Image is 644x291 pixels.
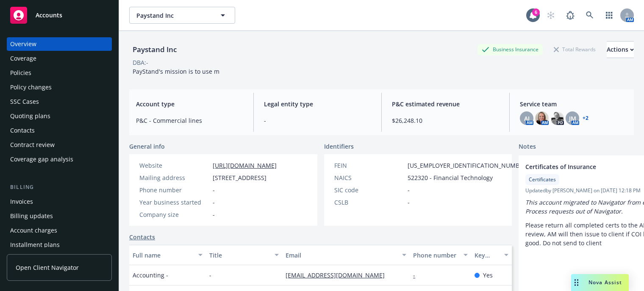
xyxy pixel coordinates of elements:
[483,271,493,280] span: Yes
[7,95,112,108] a: SSC Cases
[413,251,458,260] div: Phone number
[10,80,52,94] div: Policy changes
[408,186,410,194] span: -
[392,116,499,125] span: $26,248.10
[213,173,266,182] span: [STREET_ADDRESS]
[10,66,31,80] div: Policies
[562,7,579,24] a: Report a Bug
[408,161,529,170] span: [US_EMPLOYER_IDENTIFICATION_NUMBER]
[550,44,600,55] div: Total Rewards
[136,100,243,108] span: Account type
[7,124,112,137] a: Contacts
[10,152,73,166] div: Coverage gap analysis
[133,251,193,260] div: Full name
[524,114,530,123] span: AJ
[392,100,499,108] span: P&C estimated revenue
[7,209,112,223] a: Billing updates
[139,186,209,194] div: Phone number
[413,271,422,279] a: -
[139,198,209,207] div: Year business started
[519,142,536,152] span: Notes
[213,186,215,194] span: -
[139,161,209,170] div: Website
[581,7,598,24] a: Search
[213,161,277,169] a: [URL][DOMAIN_NAME]
[10,209,53,223] div: Billing updates
[7,138,112,152] a: Contract review
[542,7,559,24] a: Start snowing
[520,100,627,108] span: Service team
[408,198,410,207] span: -
[286,271,391,279] a: [EMAIL_ADDRESS][DOMAIN_NAME]
[477,44,543,55] div: Business Insurance
[213,198,215,207] span: -
[7,109,112,123] a: Quoting plans
[7,80,112,94] a: Policy changes
[588,279,622,286] span: Nova Assist
[550,111,564,125] img: photo
[129,142,165,151] span: General info
[607,42,634,58] div: Actions
[264,116,371,125] span: -
[10,52,36,65] div: Coverage
[10,109,50,123] div: Quoting plans
[10,124,35,137] div: Contacts
[129,233,155,241] a: Contacts
[136,116,243,125] span: P&C - Commercial lines
[7,152,112,166] a: Coverage gap analysis
[471,245,512,265] button: Key contact
[410,245,471,265] button: Phone number
[139,173,209,182] div: Mailing address
[571,274,582,291] div: Drag to move
[7,224,112,237] a: Account charges
[10,37,36,51] div: Overview
[408,173,493,182] span: 522320 - Financial Technology
[535,111,549,125] img: photo
[129,44,180,55] div: Paystand Inc
[16,263,79,272] span: Open Client Navigator
[10,238,60,252] div: Installment plans
[334,186,404,194] div: SIC code
[36,12,62,19] span: Accounts
[7,3,112,27] a: Accounts
[133,67,219,75] span: PayStand's mission is to use m
[7,52,112,65] a: Coverage
[10,224,57,237] div: Account charges
[601,7,618,24] a: Switch app
[10,95,39,108] div: SSC Cases
[7,238,112,252] a: Installment plans
[583,116,588,121] a: +2
[7,37,112,51] a: Overview
[324,142,354,151] span: Identifiers
[334,161,404,170] div: FEIN
[7,66,112,80] a: Policies
[282,245,410,265] button: Email
[209,251,270,260] div: Title
[133,271,168,280] span: Accounting -
[129,245,206,265] button: Full name
[209,271,211,280] span: -
[133,58,148,67] div: DBA: -
[7,195,112,208] a: Invoices
[529,176,556,183] span: Certificates
[571,274,629,291] button: Nova Assist
[607,41,634,58] button: Actions
[139,210,209,219] div: Company size
[10,138,55,152] div: Contract review
[569,114,576,123] span: JM
[129,7,235,24] button: Paystand Inc
[213,210,215,219] span: -
[532,8,540,16] div: 6
[206,245,283,265] button: Title
[475,251,499,260] div: Key contact
[10,195,33,208] div: Invoices
[7,183,112,191] div: Billing
[334,173,404,182] div: NAICS
[286,251,397,260] div: Email
[136,11,210,20] span: Paystand Inc
[334,198,404,207] div: CSLB
[264,100,371,108] span: Legal entity type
